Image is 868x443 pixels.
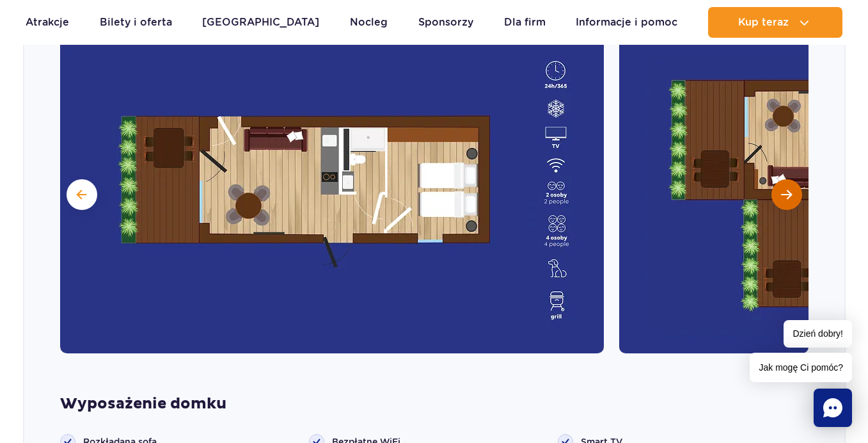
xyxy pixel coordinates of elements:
[738,17,789,28] span: Kup teraz
[100,7,172,38] a: Bilety i oferta
[771,179,802,210] button: Następny slajd
[350,7,388,38] a: Nocleg
[202,7,319,38] a: [GEOGRAPHIC_DATA]
[708,7,842,38] button: Kup teraz
[814,389,852,427] div: Chat
[60,394,809,414] strong: Wyposażenie domku
[750,353,852,382] span: Jak mogę Ci pomóc?
[576,7,677,38] a: Informacje i pomoc
[504,7,546,38] a: Dla firm
[26,7,69,38] a: Atrakcje
[784,320,852,348] span: Dzień dobry!
[418,7,473,38] a: Sponsorzy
